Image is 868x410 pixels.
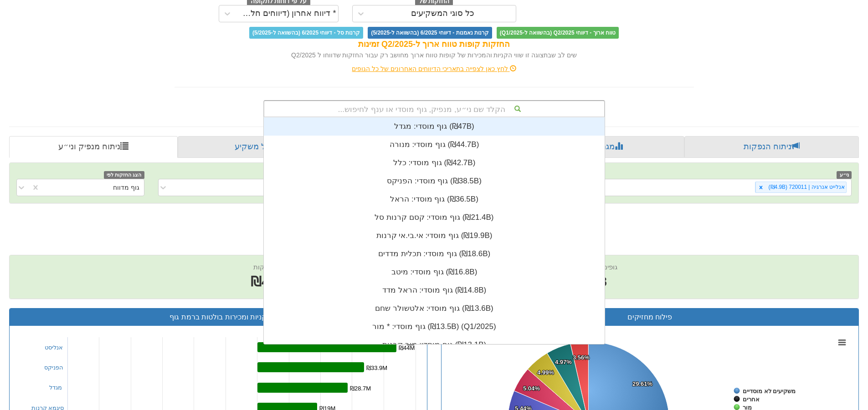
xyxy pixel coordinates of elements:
[264,336,605,354] div: גוף מוסדי: ‏מור קרנות ‎(₪13.1B)‎
[113,183,139,192] div: גוף מדווח
[264,208,605,227] div: גוף מוסדי: ‏קסם קרנות סל ‎(₪21.4B)‎
[264,263,605,281] div: גוף מוסדי: ‏מיטב ‎(₪16.8B)‎
[175,39,694,51] div: החזקות קופות טווח ארוך ל-Q2/2025 זמינות
[175,51,694,60] div: שים לב שבתצוגה זו שווי הקניות והמכירות של קופות טווח ארוך מחושב רק עבור החזקות שדווחו ל Q2/2025
[366,364,387,371] tspan: ₪33.9M
[9,136,178,158] a: ניתוח מנפיק וני״ע
[555,359,572,365] tspan: 4.97%
[104,171,144,179] span: הצג החזקות לפי
[264,190,605,208] div: גוף מוסדי: ‏הראל ‎(₪36.5B)‎
[264,117,605,390] div: grid
[264,136,605,154] div: גוף מוסדי: ‏מנורה ‎(₪44.7B)‎
[238,9,336,18] div: * דיווח אחרון (דיווחים חלקיים)
[264,101,604,116] div: הקלד שם ני״ע, מנפיק, גוף מוסדי או ענף לחיפוש...
[44,364,63,371] a: הפניקס
[264,299,605,318] div: גוף מוסדי: ‏אלטשולר שחם ‎(₪13.6B)‎
[9,213,859,228] h2: אנלייט אנרגיה | 720011 - ניתוח ני״ע
[350,385,371,392] tspan: ₪28.7M
[264,318,605,336] div: גוף מוסדי: * ‏מור ‎(₪13.5B)‎ (Q1/2025)
[264,172,605,190] div: גוף מוסדי: ‏הפניקס ‎(₪38.5B)‎
[251,274,290,289] span: ₪4.9B
[249,27,363,39] span: קרנות סל - דיווחי 6/2025 (בהשוואה ל-5/2025)
[743,388,796,395] tspan: משקיעים לא מוסדיים
[684,136,859,158] a: ניתוח הנפקות
[411,9,474,18] div: כל סוגי המשקיעים
[178,136,349,158] a: פרופיל משקיע
[743,396,760,403] tspan: אחרים
[253,263,288,271] span: שווי החזקות
[45,344,63,351] a: אנליסט
[368,27,492,39] span: קרנות נאמנות - דיווחי 6/2025 (בהשוואה ל-5/2025)
[537,369,554,376] tspan: 4.99%
[264,245,605,263] div: גוף מוסדי: ‏תכלית מדדים ‎(₪18.6B)‎
[264,154,605,172] div: גוף מוסדי: ‏כלל ‎(₪42.7B)‎
[264,117,605,136] div: גוף מוסדי: ‏מגדל ‎(₪47B)‎
[766,182,846,192] div: אנלייט אנרגיה | 720011 (₪4.9B)
[49,384,62,391] a: מגדל
[837,171,852,179] span: ני״ע
[16,313,420,321] h3: קניות ומכירות בולטות ברמת גוף
[264,281,605,299] div: גוף מוסדי: ‏הראל מדד ‎(₪14.8B)‎
[448,313,852,321] h3: פילוח מחזיקים
[264,227,605,245] div: גוף מוסדי: ‏אי.בי.אי קרנות ‎(₪19.9B)‎
[168,64,701,73] div: לחץ כאן לצפייה בתאריכי הדיווחים האחרונים של כל הגופים
[523,385,540,392] tspan: 5.04%
[497,27,619,39] span: טווח ארוך - דיווחי Q2/2025 (בהשוואה ל-Q1/2025)
[573,354,590,361] tspan: 3.56%
[399,344,415,351] tspan: ₪44M
[632,380,653,387] tspan: 29.61%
